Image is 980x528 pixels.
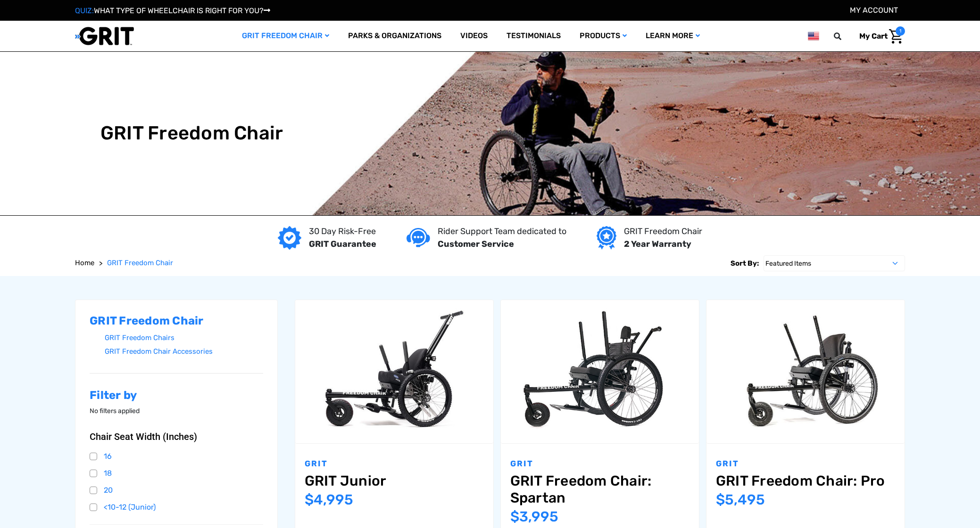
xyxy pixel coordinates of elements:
p: GRIT Freedom Chair [624,225,702,238]
a: Home [75,258,94,268]
a: GRIT Freedom Chair: Spartan,$3,995.00 [510,472,689,506]
img: GRIT Freedom Chair: Spartan [501,306,699,438]
span: GRIT Freedom Chair [107,259,173,267]
a: 16 [90,449,263,463]
span: QUIZ: [75,6,94,15]
a: Testimonials [497,21,570,51]
p: 30 Day Risk-Free [309,225,376,238]
span: 1 [896,26,905,36]
p: GRIT [510,458,689,470]
strong: GRIT Guarantee [309,239,376,249]
p: GRIT [716,458,895,470]
a: <10-12 (Junior) [90,500,263,514]
img: GRIT Freedom Chair Pro: the Pro model shown including contoured Invacare Matrx seatback, Spinergy... [706,306,905,438]
p: GRIT [305,458,484,470]
span: My Cart [859,32,888,41]
a: GRIT Freedom Chair [233,21,339,51]
strong: 2 Year Warranty [624,239,691,249]
a: Videos [451,21,497,51]
label: Sort By: [731,255,759,271]
img: GRIT All-Terrain Wheelchair and Mobility Equipment [75,26,134,46]
a: 18 [90,466,263,480]
a: Parks & Organizations [339,21,451,51]
span: $4,995 [305,491,353,508]
button: Chair Seat Width (Inches) [90,431,263,442]
a: GRIT Freedom Chair: Pro,$5,495.00 [706,300,905,444]
img: GRIT Guarantee [278,226,301,250]
a: GRIT Freedom Chairs [105,331,263,345]
span: Chair Seat Width (Inches) [90,431,197,442]
img: GRIT Junior: GRIT Freedom Chair all terrain wheelchair engineered specifically for kids [295,306,493,438]
a: QUIZ:WHAT TYPE OF WHEELCHAIR IS RIGHT FOR YOU? [75,6,270,15]
input: Search [838,26,852,46]
span: Home [75,259,94,267]
p: No filters applied [90,406,263,416]
h2: Filter by [90,389,263,402]
a: GRIT Freedom Chair [107,258,173,268]
span: $3,995 [510,508,558,525]
img: Year warranty [597,226,616,250]
a: Learn More [636,21,709,51]
a: GRIT Freedom Chair: Spartan,$3,995.00 [501,300,699,444]
a: GRIT Junior,$4,995.00 [295,300,493,444]
a: GRIT Freedom Chair: Pro,$5,495.00 [716,472,895,489]
a: GRIT Freedom Chair Accessories [105,345,263,358]
span: $5,495 [716,491,765,508]
a: Products [570,21,636,51]
a: 20 [90,483,263,497]
a: Account [850,6,898,15]
img: Customer service [407,228,430,247]
a: GRIT Junior,$4,995.00 [305,472,484,489]
img: us.png [808,30,819,42]
h2: GRIT Freedom Chair [90,314,263,328]
h1: GRIT Freedom Chair [100,122,283,145]
strong: Customer Service [438,239,514,249]
p: Rider Support Team dedicated to [438,225,566,238]
a: Cart with 1 items [852,26,905,46]
img: Cart [889,29,903,44]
